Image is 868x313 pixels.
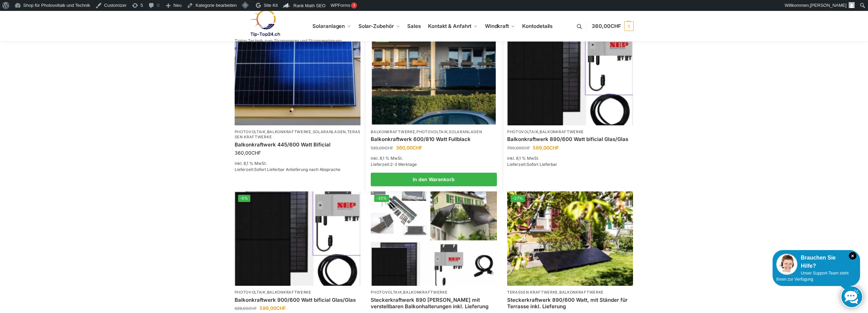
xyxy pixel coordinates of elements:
[371,162,417,167] span: Lieferzeit:
[267,129,311,134] a: Balkonkraftwerke
[390,162,417,167] span: 2-3 Werktage
[371,173,497,186] a: In den Warenkorb legen: „Balkonkraftwerk 600/810 Watt Fullblack“
[527,162,557,167] span: Sofort Lieferbar
[235,9,294,37] img: Solaranlagen, Speicheranlagen und Energiesparprodukte
[235,129,266,134] a: Photovoltaik
[507,191,633,286] img: Steckerkraftwerk 890/600 Watt, mit Ständer für Terrasse inkl. Lieferung
[592,23,621,29] span: 360,00
[592,11,633,42] nav: Cart contents
[540,129,584,134] a: Balkonkraftwerke
[371,290,497,295] p: ,
[235,191,361,286] a: -5%Bificiales Hochleistungsmodul
[507,136,633,143] a: Balkonkraftwerk 890/600 Watt bificial Glas/Glas
[260,305,286,311] bdi: 599,00
[371,129,415,134] a: Balkonkraftwerke
[371,145,393,151] bdi: 520,00
[776,254,797,275] img: Customer service
[507,31,633,125] img: Bificiales Hochleistungsmodul
[521,145,530,151] span: CHF
[507,162,557,167] span: Lieferzeit:
[235,141,361,148] a: Balkonkraftwerk 445/600 Watt Bificial
[235,306,257,311] bdi: 629,00
[403,290,447,295] a: Balkonkraftwerke
[776,254,856,270] div: Brauchen Sie Hilfe?
[507,191,633,286] a: -27%Steckerkraftwerk 890/600 Watt, mit Ständer für Terrasse inkl. Lieferung
[507,290,558,295] a: Terassen Kraftwerke
[549,145,559,151] span: CHF
[235,39,341,43] p: Tiptop Technik zum Stromsparen und Stromgewinnung
[248,306,257,311] span: CHF
[235,160,361,167] p: inkl. 8,1 % MwSt.
[264,3,278,8] span: Site Kit
[371,297,497,310] a: Steckerkraftwerk 890 Watt mit verstellbaren Balkonhalterungen inkl. Lieferung
[254,167,340,172] span: Sofort Lieferbar Anlieferung nach Absprache
[533,145,559,151] bdi: 589,00
[371,191,497,286] a: -25%860 Watt Komplett mit Balkonhalterung
[396,145,422,151] bdi: 360,00
[624,21,634,31] span: 1
[522,23,553,29] span: Kontodetails
[425,11,481,42] a: Kontakt & Anfahrt
[507,129,538,134] a: Photovoltaik
[235,167,340,172] span: Lieferzeit:
[372,32,496,124] img: 2 Balkonkraftwerke
[849,2,855,8] img: Benutzerbild von Rupert Spoddig
[371,136,497,143] a: Balkonkraftwerk 600/810 Watt Fullblack
[235,290,266,295] a: Photovoltaik
[251,150,261,156] span: CHF
[507,155,633,161] p: inkl. 8,1 % MwSt.
[810,3,847,8] span: [PERSON_NAME]
[428,23,471,29] span: Kontakt & Anfahrt
[235,31,361,125] img: Solaranlage für den kleinen Balkon
[235,129,361,139] a: Terassen Kraftwerke
[485,23,509,29] span: Windkraft
[235,129,361,140] p: , , ,
[371,290,402,295] a: Photovoltaik
[507,31,633,125] a: -16%Bificiales Hochleistungsmodul
[559,290,604,295] a: Balkonkraftwerke
[507,297,633,310] a: Steckerkraftwerk 890/600 Watt, mit Ständer für Terrasse inkl. Lieferung
[519,11,555,42] a: Kontodetails
[610,23,621,29] span: CHF
[385,145,393,151] span: CHF
[416,129,447,134] a: Photovoltaik
[358,23,394,29] span: Solar-Zubehör
[482,11,518,42] a: Windkraft
[507,290,633,295] p: ,
[293,3,325,8] span: Rank Math SEO
[371,155,497,161] p: inkl. 8,1 % MwSt.
[776,271,849,282] span: Unser Support-Team steht Ihnen zur Verfügung
[413,145,422,151] span: CHF
[356,11,403,42] a: Solar-Zubehör
[313,129,346,134] a: Solaranlagen
[372,32,496,124] a: -31%2 Balkonkraftwerke
[267,290,311,295] a: Balkonkraftwerke
[507,145,530,151] bdi: 700,00
[849,252,856,260] i: Schließen
[351,2,357,9] div: 3
[404,11,424,42] a: Sales
[371,191,497,286] img: 860 Watt Komplett mit Balkonhalterung
[407,23,421,29] span: Sales
[592,16,633,36] a: 360,00CHF 1
[276,305,286,311] span: CHF
[235,191,361,286] img: Bificiales Hochleistungsmodul
[235,150,261,156] bdi: 360,00
[235,297,361,303] a: Balkonkraftwerk 900/600 Watt bificial Glas/Glas
[371,129,497,135] p: , ,
[235,290,361,295] p: ,
[449,129,482,134] a: Solaranlagen
[507,129,633,135] p: ,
